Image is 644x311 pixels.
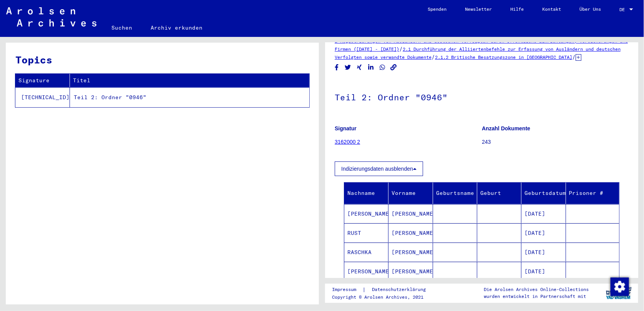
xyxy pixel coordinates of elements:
a: Datenschutzerklärung [366,286,435,294]
a: 2.1.2 Britische Besatzungszone in [GEOGRAPHIC_DATA] [435,54,572,60]
button: Share on Facebook [333,63,341,72]
mat-cell: RUST [344,223,388,242]
mat-header-cell: Geburt‏ [477,183,521,204]
button: Copy link [390,63,398,72]
button: Share on WhatsApp [378,63,387,72]
mat-cell: [PERSON_NAME] [388,262,433,281]
h1: Teil 2: Ordner "0946" [335,80,629,113]
img: Arolsen_neg.svg [6,7,96,27]
mat-cell: RASCHKA [344,243,388,261]
a: Impressum [332,286,363,294]
img: Zustimmung ändern [611,278,629,296]
p: wurden entwickelt in Partnerschaft mit [484,293,589,300]
a: 3162000 2 [335,139,360,145]
button: Indizierungsdaten ausblenden [335,161,423,176]
span: / [432,53,435,60]
th: Titel [70,74,309,87]
p: Die Arolsen Archives Online-Collections [484,286,589,293]
mat-cell: [DATE] [521,204,566,223]
a: Suchen [103,18,142,37]
a: 2.1 Durchführung der Alliiertenbefehle zur Erfassung von Ausländern und deutschen Verfolgten sowi... [335,46,621,60]
mat-cell: [PERSON_NAME] [388,223,433,242]
b: Signatur [335,125,357,131]
span: / [572,53,576,60]
button: Share on Xing [355,63,363,72]
mat-cell: [DATE] [521,262,566,281]
p: Copyright © Arolsen Archives, 2021 [332,294,435,301]
td: Teil 2: Ordner "0946" [70,87,309,107]
mat-header-cell: Geburtsname [433,183,477,204]
mat-header-cell: Geburtsdatum [521,183,566,204]
td: [TECHNICAL_ID] [15,87,70,107]
span: / [399,45,403,52]
mat-cell: [PERSON_NAME] [388,243,433,261]
button: Share on LinkedIn [367,63,375,72]
mat-cell: [PERSON_NAME] [344,204,388,223]
a: Archiv erkunden [142,18,212,37]
mat-cell: [PERSON_NAME] [344,262,388,281]
mat-cell: [PERSON_NAME] [388,204,433,223]
b: Anzahl Dokumente [482,125,530,131]
p: 243 [482,138,629,146]
mat-cell: [DATE] [521,243,566,261]
h3: Topics [15,52,309,67]
button: Share on Twitter [344,63,352,72]
th: Signature [15,74,70,87]
mat-header-cell: Vorname [388,183,433,204]
span: DE [619,7,628,12]
mat-header-cell: Prisoner # [566,183,619,204]
img: yv_logo.png [604,283,633,303]
div: | [332,286,435,294]
mat-cell: [DATE] [521,223,566,242]
mat-header-cell: Nachname [344,183,388,204]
